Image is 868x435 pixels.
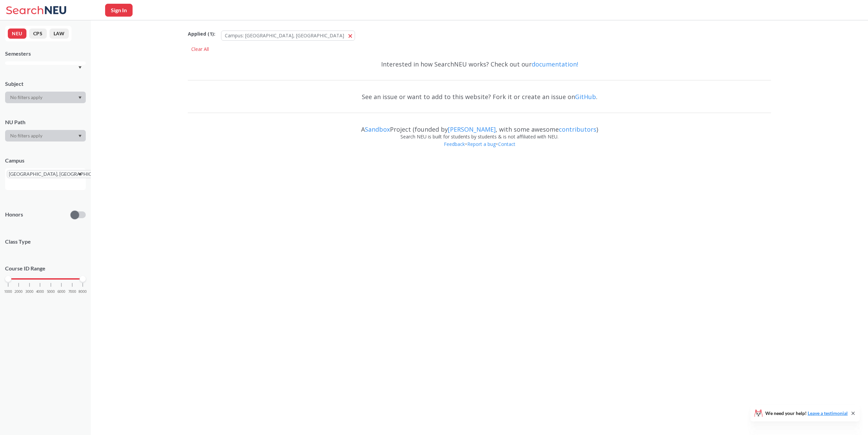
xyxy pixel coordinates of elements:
a: Report a bug [467,141,496,147]
a: Feedback [443,141,465,147]
a: Leave a testimonial [808,410,848,416]
svg: Dropdown arrow [78,135,82,137]
div: Subject [5,80,86,88]
div: Dropdown arrow [5,130,86,141]
div: [GEOGRAPHIC_DATA], [GEOGRAPHIC_DATA]X to remove pillDropdown arrow [5,168,86,190]
svg: Dropdown arrow [78,66,82,69]
a: GitHub [575,93,596,101]
a: Contact [498,141,516,147]
span: 8000 [79,290,87,294]
div: A Project (founded by , with some awesome ) [188,119,771,133]
span: Class Type [5,238,86,245]
div: Search NEU is built for students by students & is not affiliated with NEU. [188,133,771,140]
button: CPS [29,29,47,39]
span: 6000 [57,290,65,294]
div: NU Path [5,118,86,126]
div: Clear All [188,44,212,54]
div: Dropdown arrow [5,92,86,103]
span: 5000 [47,290,55,294]
span: Campus: [GEOGRAPHIC_DATA], [GEOGRAPHIC_DATA] [225,32,344,39]
div: Interested in how SearchNEU works? Check out our [188,54,771,74]
span: We need your help! [765,411,848,416]
button: Sign In [105,4,133,17]
span: Applied ( 1 ): [188,30,215,38]
a: contributors [559,125,596,133]
span: 3000 [25,290,34,294]
div: Campus [5,157,86,164]
a: [PERSON_NAME] [448,125,496,133]
div: Semesters [5,50,86,57]
p: Course ID Range [5,265,86,272]
a: Sandbox [365,125,390,133]
p: Honors [5,211,23,219]
button: Campus: [GEOGRAPHIC_DATA], [GEOGRAPHIC_DATA] [221,31,355,41]
span: 4000 [36,290,44,294]
div: • • [188,140,771,158]
span: 1000 [4,290,12,294]
a: documentation! [532,60,578,68]
button: LAW [50,29,69,39]
span: [GEOGRAPHIC_DATA], [GEOGRAPHIC_DATA]X to remove pill [7,170,115,178]
svg: Dropdown arrow [78,173,82,176]
span: 2000 [15,290,23,294]
button: NEU [8,29,26,39]
svg: Dropdown arrow [78,96,82,99]
div: See an issue or want to add to this website? Fork it or create an issue on . [188,87,771,107]
span: 7000 [68,290,76,294]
